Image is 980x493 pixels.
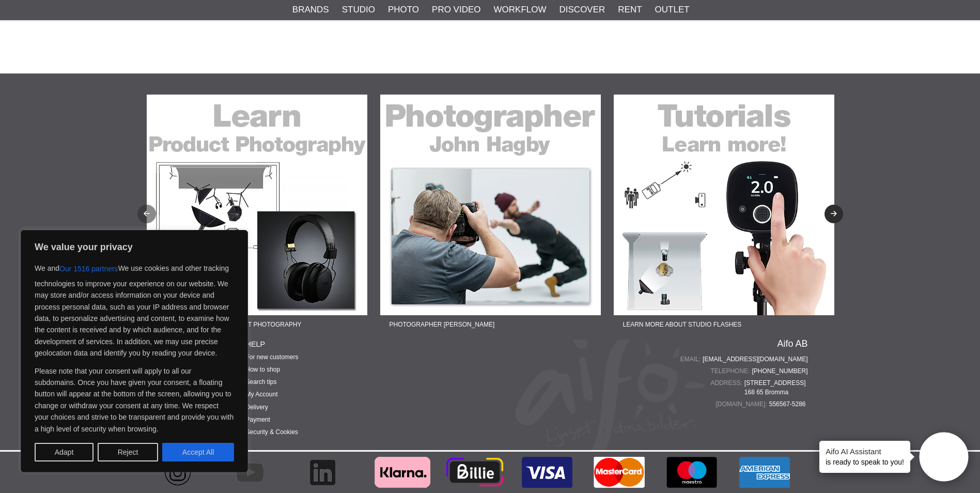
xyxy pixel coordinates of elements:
a: Ad:22-01F banner-sidfot-tutorials.jpgLearn more about studio flashes [614,95,834,334]
img: Maestro [663,452,720,493]
a: Workflow [494,3,547,17]
div: We value your privacy [21,230,248,472]
a: My Account [246,391,278,398]
h4: Aifo AI Assistant [826,446,904,457]
button: Reject [98,443,158,461]
a: Photo [388,3,419,17]
a: Discover [559,3,605,17]
span: Address: [710,378,744,388]
a: Rent [618,3,642,17]
span: Telephone: [710,366,752,376]
font: We and [35,264,59,272]
img: American Express [736,452,792,493]
button: Previous [137,205,156,223]
span: [DOMAIN_NAME]: [715,399,769,409]
a: Aifo - Instagram [147,452,219,493]
a: Aifo AB [777,339,807,348]
a: Aifo - Linkedin [291,452,364,493]
a: Payment [246,416,270,423]
p: We value your privacy [35,241,234,253]
a: Pro Video [432,3,480,17]
img: Ad:22-08F banner-sidfot-john.jpg [380,95,601,315]
a: Ad:22-08F banner-sidfot-john.jpgPhotographer [PERSON_NAME] [380,95,601,334]
span: 556567-5286 [769,399,808,409]
a: [PHONE_NUMBER] [752,366,807,376]
a: For new customers [246,353,299,361]
img: Aifo - YouTube [235,452,266,493]
img: Ad:22-07F banner-sidfot-learn-product.jpg [147,95,367,315]
p: Please note that your consent will apply to all our subdomains. Once you have given your consent,... [35,365,234,435]
img: MasterCard [591,452,648,493]
img: Ad:22-01F banner-sidfot-tutorials.jpg [614,95,834,315]
img: Aifo - Linkedin [307,452,338,493]
span: Learn more about studio flashes [614,315,751,334]
a: Ad:22-07F banner-sidfot-learn-product.jpgLearn more about product photography [147,95,367,334]
a: [EMAIL_ADDRESS][DOMAIN_NAME] [703,355,807,364]
a: Brands [292,3,329,17]
button: Our 1516 partners [59,259,118,278]
font: is ready to speak to you! [826,458,904,466]
a: How to shop [246,366,281,373]
font: We use cookies and other tracking technologies to improve your experience on our website. We may ... [35,264,229,358]
img: Klarna [374,452,431,493]
span: [STREET_ADDRESS] 168 65 Bromma [744,378,808,397]
img: Visa [519,452,575,493]
a: Aifo - YouTube [219,452,291,493]
button: Next [825,205,843,223]
h4: Help [246,339,345,349]
span: Email: [680,355,703,364]
button: Adapt [35,443,94,461]
span: Photographer [PERSON_NAME] [380,315,504,334]
a: Security & Cookies [246,428,298,436]
img: Aifo - Instagram [162,452,193,493]
a: Outlet [655,3,690,17]
button: Accept All [162,443,234,461]
a: Delivery [246,404,268,411]
a: Studio [342,3,375,17]
a: Search tips [246,378,277,386]
img: Billie [446,452,503,493]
